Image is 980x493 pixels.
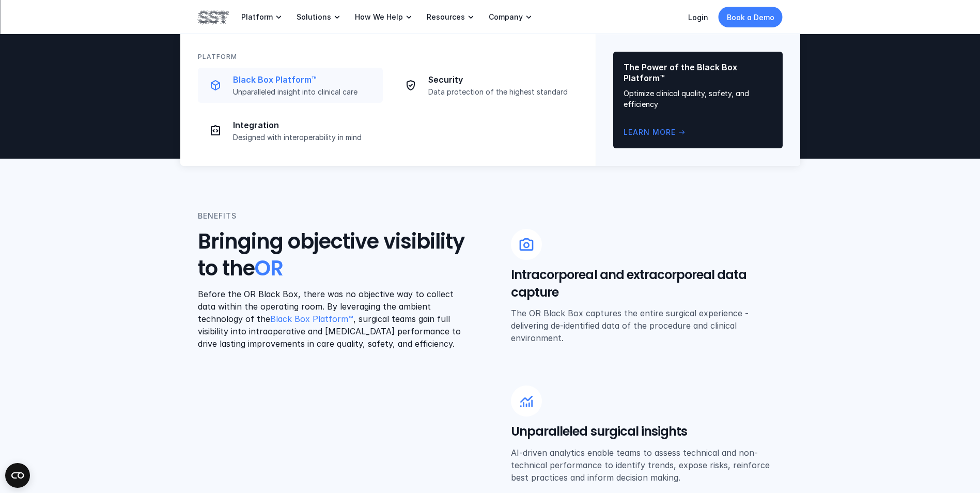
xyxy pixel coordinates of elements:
button: Open CMP widget [5,463,30,488]
p: How We Help [355,12,403,22]
span: arrow_right_alt [678,128,686,136]
p: Platform [241,12,273,22]
p: The Power of the Black Box Platform™ [624,62,772,84]
a: The Power of the Black Box Platform™Optimize clinical quality, safety, and efficiencyLearn Morear... [613,52,783,148]
a: Box iconBlack Box Platform™Unparalleled insight into clinical care [198,68,383,103]
img: checkmark icon [405,79,417,91]
p: Solutions [297,12,331,22]
h5: Unparalleled surgical insights [511,423,783,440]
p: Black Box Platform™ [233,74,377,85]
p: Designed with interoperability in mind [233,133,377,142]
p: PLATFORM [198,52,237,61]
p: Learn More [624,127,676,138]
p: Unparalleled insight into clinical care [233,87,377,97]
h5: Intracorporeal and extracorporeal data capture [511,266,783,301]
p: Company [489,12,523,22]
h3: Bringing objective visibility to the [198,228,470,282]
img: Integration icon [209,125,222,137]
p: BENEFITS [198,210,237,222]
p: Security [428,74,572,85]
a: checkmark iconSecurityData protection of the highest standard [393,68,578,103]
p: Data protection of the highest standard [428,87,572,97]
p: Optimize clinical quality, safety, and efficiency [624,88,772,110]
p: The OR Black Box captures the entire surgical experience - delivering de-identified data of the p... [511,307,783,344]
p: Before the OR Black Box, there was no objective way to collect data within the operating room. By... [198,288,470,350]
p: Integration [233,120,377,131]
a: Login [688,13,708,22]
a: Integration iconIntegrationDesigned with interoperability in mind [198,113,383,148]
p: AI-driven analytics enable teams to assess technical and non-technical performance to identify tr... [511,446,783,484]
span: OR [255,254,283,283]
p: Resources [427,12,465,22]
img: SST logo [198,8,229,26]
a: Book a Demo [719,7,783,27]
a: Black Box Platform™ [270,314,353,324]
img: Box icon [209,79,222,91]
p: Book a Demo [727,12,774,23]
